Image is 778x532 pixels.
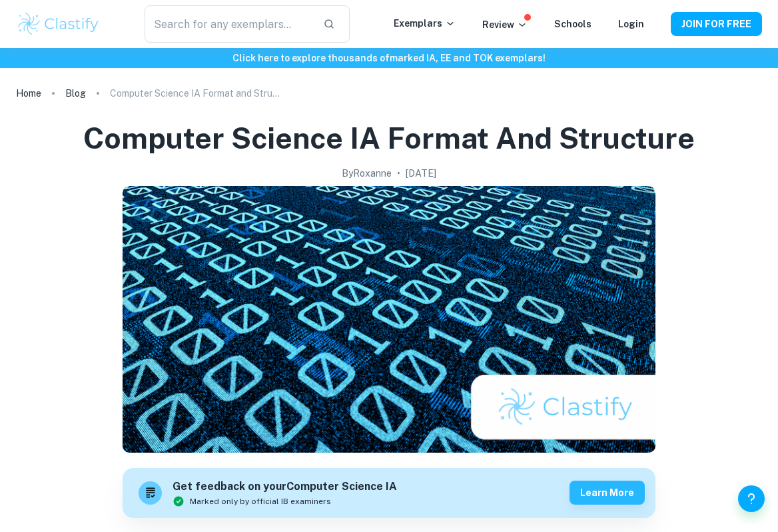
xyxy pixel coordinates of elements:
h2: [DATE] [406,166,436,181]
button: Learn more [570,481,645,505]
a: Get feedback on yourComputer Science IAMarked only by official IB examinersLearn more [123,468,655,518]
h6: Click here to explore thousands of marked IA, EE and TOK exemplars ! [3,51,775,65]
button: JOIN FOR FREE [671,12,762,36]
a: Home [16,84,41,103]
button: Help and Feedback [738,485,765,512]
p: Review [482,17,528,32]
p: Exemplars [394,16,456,31]
a: Blog [65,84,86,103]
img: Computer Science IA Format and Structure cover image [123,186,655,453]
a: Login [618,19,644,29]
img: Clastify logo [16,11,101,37]
p: Computer Science IA Format and Structure [110,86,283,101]
h1: Computer Science IA Format and Structure [83,119,695,158]
span: Marked only by official IB examiners [190,495,331,507]
h6: Get feedback on your Computer Science IA [173,479,397,495]
p: • [397,166,400,181]
h2: By Roxanne [342,166,392,181]
input: Search for any exemplars... [145,5,312,43]
a: Schools [554,19,591,29]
